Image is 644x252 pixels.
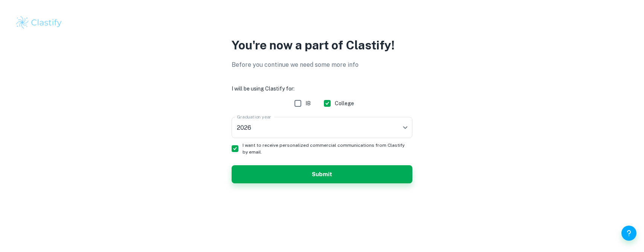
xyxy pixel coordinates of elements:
[232,36,412,54] p: You're now a part of Clastify!
[305,99,311,108] span: IB
[243,142,406,155] span: I want to receive personalized commercial communications from Clastify by email.
[15,15,63,30] img: Clastify logo
[335,99,354,108] span: College
[232,85,412,93] h6: I will be using Clastify for:
[621,226,636,241] button: Help and Feedback
[237,114,272,120] label: Graduation year
[232,165,412,183] button: Submit
[232,117,412,138] div: 2026
[15,15,629,30] a: Clastify logo
[232,60,412,69] p: Before you continue we need some more info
